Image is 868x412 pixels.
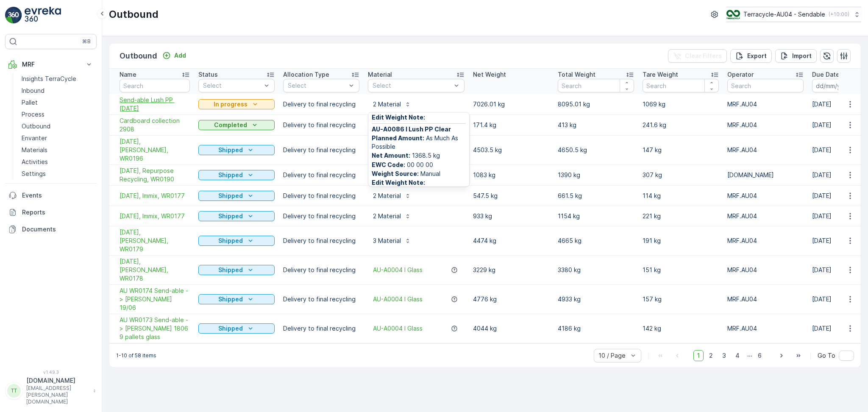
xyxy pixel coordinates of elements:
input: Search [558,79,634,92]
p: 142 kg [643,324,719,333]
p: Clear Filters [685,52,722,60]
a: Send-able Lush PP 3.9.2025 [120,96,190,113]
p: Events [22,191,93,200]
button: Completed [198,120,275,130]
p: Total Weight [558,70,595,79]
a: Process [18,109,97,120]
a: Settings [18,168,97,180]
p: 4665 kg [558,237,634,245]
p: Pallet [22,98,38,107]
a: Pallet [18,97,97,109]
button: TT[DOMAIN_NAME][EMAIL_ADDRESS][PERSON_NAME][DOMAIN_NAME] [5,376,97,405]
a: AU-A0004 I Glass [373,324,423,333]
p: 2 Material [373,192,401,200]
button: MRF [5,56,97,73]
p: [DOMAIN_NAME] [26,376,89,385]
td: Delivery to final recycling [279,226,364,256]
span: Send-able Lush PP [DATE] [120,96,190,113]
p: Outbound [22,122,50,131]
a: 20/08/2025, Alex Fraser, WR0196 [120,137,190,163]
td: Delivery to final recycling [279,285,364,314]
button: Clear Filters [668,49,727,63]
span: 1 [693,350,704,361]
p: Materials [22,146,47,154]
p: 221 kg [643,212,719,220]
td: Delivery to final recycling [279,186,364,206]
p: 8095.01 kg [558,100,634,109]
button: Shipped [198,294,275,304]
span: Go To [818,351,835,360]
b: Edit Weight Note : [372,179,425,186]
td: Delivery to final recycling [279,136,364,165]
td: Delivery to final recycling [279,314,364,343]
td: MRF.AU04 [723,136,808,165]
span: [DATE], [PERSON_NAME], WR0178 [120,257,190,283]
a: Materials [18,144,97,156]
p: Export [747,52,767,60]
p: Shipped [218,237,243,245]
p: Select [373,81,451,90]
b: EWC Code : [372,161,405,168]
span: Manual [372,104,466,113]
p: Select [288,81,346,90]
p: Shipped [218,146,243,154]
p: Net Weight [473,70,506,79]
button: Shipped [198,236,275,246]
p: Outbound [120,50,157,62]
p: Shipped [218,295,243,303]
td: Delivery to final recycling [279,256,364,285]
a: 09/07/2025, Immix, WR0177 [120,192,190,200]
button: Export [730,49,772,63]
span: AU-A0086 I Lush PP Clear [372,125,466,133]
p: Shipped [218,212,243,220]
p: [EMAIL_ADDRESS][PERSON_NAME][DOMAIN_NAME] [26,385,89,405]
a: Cardboard collection 2908 [120,117,190,134]
p: 1069 kg [643,100,719,109]
p: In progress [214,100,248,109]
td: Delivery to final recycling [279,115,364,136]
p: Due Date [812,70,840,79]
span: [DATE], [PERSON_NAME], WR0196 [120,137,190,163]
img: logo_light-DOdMpM7g.png [25,7,61,24]
button: Shipped [198,211,275,221]
p: 4503.5 kg [473,146,549,154]
p: 1154 kg [558,212,634,220]
p: 1083 kg [473,171,549,179]
span: As Much As Possible [372,134,466,151]
b: Net Amount : [372,152,410,159]
td: MRF.AU04 [723,94,808,115]
p: 3 Material [373,237,401,245]
p: Reports [22,208,93,217]
p: Envanter [22,134,47,142]
p: 1-10 of 58 items [116,352,156,359]
p: 1390 kg [558,171,634,179]
input: Search [727,79,804,92]
p: Shipped [218,171,243,179]
span: 1368.5 kg [372,151,466,160]
span: [DATE], Immix, WR0177 [120,192,190,200]
a: 03/07/2025, Immix, WR0177 [120,212,190,220]
span: AU-A0004 I Glass [373,295,423,303]
p: Add [174,51,186,60]
button: Import [775,49,817,63]
b: Planned Amount : [372,134,424,142]
p: Process [22,110,45,119]
span: [DATE], [PERSON_NAME], WR0179 [120,228,190,253]
button: Shipped [198,265,275,275]
p: 413 kg [558,121,634,129]
a: 24/06/2025, Alex Fraser, WR0178 [120,257,190,283]
b: Edit Weight Note : [372,114,425,121]
b: Weight Source : [372,170,419,177]
p: Import [792,52,812,60]
p: ... [747,350,752,361]
p: 3380 kg [558,266,634,274]
a: Activities [18,156,97,168]
p: 171.4 kg [473,121,549,129]
p: Outbound [109,8,159,21]
p: Select [203,81,262,90]
span: AU WR0173 Send-able -> [PERSON_NAME] 1806 9 pallets glass [120,316,190,341]
p: 4776 kg [473,295,549,303]
p: 7026.01 kg [473,100,549,109]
